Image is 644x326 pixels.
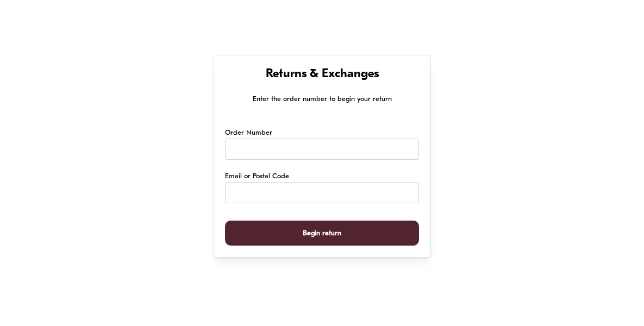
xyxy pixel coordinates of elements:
span: Begin return [303,221,341,246]
p: Enter the order number to begin your return [225,93,418,105]
button: Begin return [225,221,418,246]
h1: Returns & Exchanges [225,67,418,83]
label: Order Number [225,128,272,139]
label: Email or Postal Code [225,171,289,182]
